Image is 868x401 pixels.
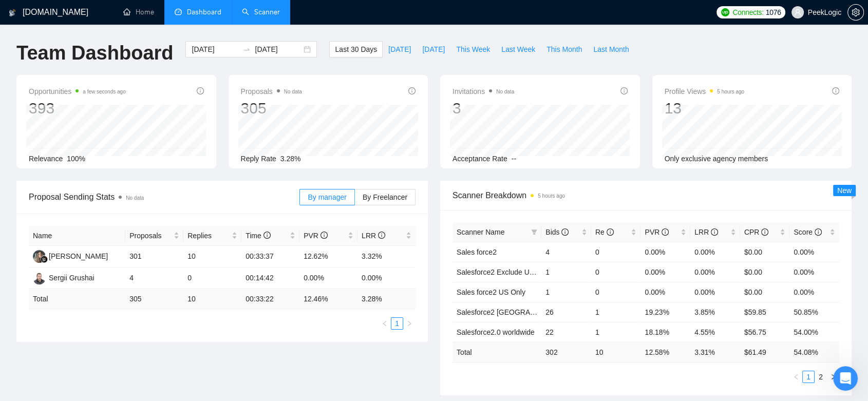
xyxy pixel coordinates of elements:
[263,232,271,239] span: info-circle
[125,226,183,246] th: Proposals
[391,317,403,330] li: 1
[183,226,241,246] th: Replies
[33,273,95,281] a: SGSergii Grushai
[329,41,383,58] button: Last 30 Days
[541,41,588,58] button: This Month
[241,246,299,268] td: 00:33:37
[362,232,385,240] span: LRR
[241,268,299,289] td: 00:14:42
[29,190,299,203] span: Proposal Sending Stats
[125,268,183,289] td: 4
[591,322,641,342] td: 1
[732,7,763,18] span: Connects:
[761,228,768,236] span: info-circle
[744,228,768,236] span: CPR
[255,44,301,55] input: End date
[591,242,641,262] td: 0
[595,228,614,236] span: Re
[591,302,641,322] td: 1
[591,282,641,302] td: 0
[740,322,790,342] td: $56.75
[847,8,864,16] a: setting
[357,246,416,268] td: 3.32%
[29,85,126,98] span: Opportunities
[241,155,276,163] span: Reply Rate
[246,232,270,240] span: Time
[793,374,799,380] span: left
[620,87,628,94] span: info-circle
[662,228,669,236] span: info-circle
[29,226,125,246] th: Name
[29,289,125,309] td: Total
[29,99,126,118] div: 393
[827,371,839,383] button: right
[241,99,302,118] div: 305
[640,302,690,322] td: 19.23%
[815,371,826,383] a: 2
[848,8,863,16] span: setting
[379,317,391,330] button: left
[7,4,26,24] button: go back
[452,85,514,98] span: Invitations
[690,282,740,302] td: 0.00%
[123,8,154,16] a: homeHome
[789,322,839,342] td: 54.00%
[665,85,745,98] span: Profile Views
[640,282,690,302] td: 0.00%
[538,193,565,199] time: 5 hours ago
[740,242,790,262] td: $0.00
[541,242,591,262] td: 4
[33,252,108,260] a: LK[PERSON_NAME]
[766,7,781,18] span: 1076
[640,342,690,362] td: 12.58 %
[457,228,504,236] span: Scanner Name
[790,371,802,383] button: left
[790,371,802,383] li: Previous Page
[837,186,852,195] span: New
[403,317,416,330] li: Next Page
[789,302,839,322] td: 50.85%
[847,4,864,21] button: setting
[721,8,729,16] img: upwork-logo.png
[335,44,377,55] span: Last 30 Days
[406,320,412,327] span: right
[183,268,241,289] td: 0
[546,44,582,55] span: This Month
[690,262,740,282] td: 0.00%
[408,87,416,94] span: info-circle
[299,246,357,268] td: 12.62%
[180,4,199,23] div: Close
[740,282,790,302] td: $0.00
[789,242,839,262] td: 0.00%
[740,342,790,362] td: $ 61.49
[452,189,839,202] span: Scanner Breakdown
[541,322,591,342] td: 22
[383,41,417,58] button: [DATE]
[403,317,416,330] button: right
[357,268,416,289] td: 0.00%
[665,99,745,118] div: 13
[690,302,740,322] td: 3.85%
[183,289,241,309] td: 10
[382,320,388,327] span: left
[802,371,815,383] li: 1
[496,89,514,94] span: No data
[16,41,173,65] h1: Team Dashboard
[379,317,391,330] li: Previous Page
[541,302,591,322] td: 26
[308,193,346,201] span: By manager
[242,45,251,53] span: swap-right
[49,272,95,283] div: Sergii Grushai
[640,322,690,342] td: 18.18%
[640,262,690,282] td: 0.00%
[33,272,46,284] img: SG
[183,246,241,268] td: 10
[67,155,85,163] span: 100%
[496,41,541,58] button: Last Week
[740,302,790,322] td: $59.85
[607,228,614,236] span: info-circle
[501,44,535,55] span: Last Week
[815,371,827,383] li: 2
[694,228,718,236] span: LRR
[161,4,180,24] button: Expand window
